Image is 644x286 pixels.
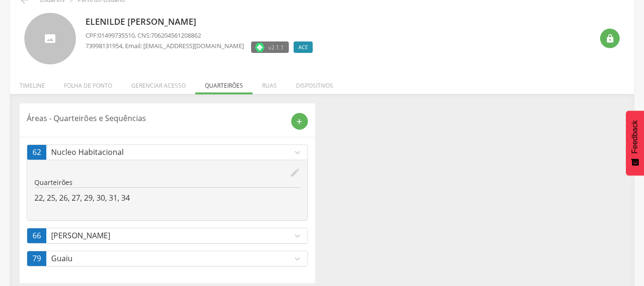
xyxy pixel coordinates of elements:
li: Timeline [10,72,54,94]
span: 01499735510 [98,31,135,40]
span: v2.1.1 [268,42,284,52]
p: Guaiu [51,253,292,264]
p: Elenilde [PERSON_NAME] [85,16,317,28]
span: 706204561208862 [151,31,201,40]
span: Feedback [631,120,639,153]
i: expand_more [292,231,303,241]
li: Dispositivos [286,72,343,94]
li: Ruas [253,72,286,94]
span: 73998131954 [85,41,122,50]
p: 22, 25, 26, 27, 29, 30, 31, 34 [34,193,300,204]
i: edit [290,167,300,178]
p: Quarteirões [34,178,300,187]
li: Gerenciar acesso [122,72,195,94]
span: ACE [298,43,308,51]
p: Áreas - Quarteirões e Sequências [27,113,284,124]
p: , Email: [EMAIL_ADDRESS][DOMAIN_NAME] [85,41,244,51]
span: 62 [32,147,41,158]
i: expand_more [292,147,303,158]
a: 79Guaiuexpand_more [27,251,307,266]
i: expand_more [292,254,303,264]
p: CPF: , CNS: [85,31,317,40]
i: add [295,117,304,126]
i:  [605,34,615,43]
p: Nucleo Habitacional [51,147,292,158]
span: 66 [32,230,41,241]
p: [PERSON_NAME] [51,230,292,241]
a: 66[PERSON_NAME]expand_more [27,228,307,243]
a: 62Nucleo Habitacionalexpand_more [27,145,307,160]
li: Folha de ponto [54,72,122,94]
button: Feedback - Mostrar pesquisa [626,111,644,175]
